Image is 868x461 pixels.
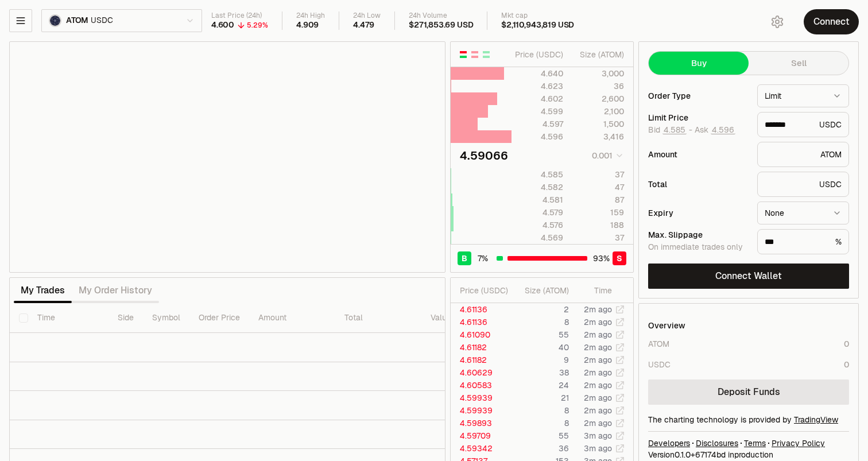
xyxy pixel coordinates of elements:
div: 4.569 [512,232,563,243]
td: 55 [512,429,569,442]
td: 4.59939 [451,392,512,404]
th: Time [28,303,108,333]
th: Side [108,303,143,333]
time: 2m ago [584,355,612,365]
time: 2m ago [584,380,612,390]
td: 4.61136 [451,316,512,328]
td: 24 [512,379,569,392]
td: 38 [512,366,569,379]
span: B [462,253,467,264]
div: USDC [757,112,849,137]
div: Max. Slippage [648,231,748,239]
th: Order Price [189,303,249,333]
td: 36 [512,442,569,455]
td: 40 [512,341,569,354]
td: 4.59342 [451,442,512,455]
a: Deposit Funds [648,379,849,405]
div: 4.579 [512,207,563,218]
div: USDC [757,172,849,197]
div: 4.599 [512,106,563,117]
div: 24h Volume [409,11,473,20]
div: Limit Price [648,114,748,122]
div: 36 [573,80,624,92]
div: 5.29% [247,21,268,30]
span: Ask [695,125,735,135]
button: My Order History [72,279,159,302]
time: 2m ago [584,342,612,352]
div: 2,100 [573,106,624,117]
div: Mkt cap [501,11,574,20]
div: Version 0.1.0 + in production [648,449,849,460]
td: 8 [512,417,569,429]
button: 4.585 [662,125,687,134]
button: Show Sell Orders Only [470,50,479,59]
time: 2m ago [584,330,612,340]
a: Privacy Policy [772,437,825,449]
div: Total [648,180,748,188]
time: 2m ago [584,405,612,416]
td: 4.61136 [451,303,512,316]
div: 0 [844,338,849,350]
span: USDC [91,16,113,26]
span: ATOM [66,16,88,26]
div: Last Price (24h) [211,11,268,20]
time: 2m ago [584,393,612,403]
button: Sell [749,52,848,75]
span: Bid - [648,125,692,135]
button: Connect Wallet [648,264,849,289]
time: 2m ago [584,317,612,327]
div: 24h High [296,11,325,20]
div: USDC [648,359,671,370]
div: ATOM [648,338,669,350]
td: 8 [512,404,569,417]
td: 4.59709 [451,429,512,442]
td: 55 [512,328,569,341]
button: Show Buy Orders Only [482,50,491,59]
div: 4.600 [211,20,234,30]
div: Time [579,285,612,296]
button: Buy [649,52,749,75]
div: Price ( USDC ) [512,49,563,60]
td: 4.61182 [451,354,512,366]
div: On immediate trades only [648,242,748,253]
div: 37 [573,169,624,180]
div: ATOM [757,142,849,167]
div: 4.576 [512,219,563,231]
td: 4.59939 [451,404,512,417]
div: 4.597 [512,118,563,130]
td: 4.60629 [451,366,512,379]
button: Connect [804,9,859,34]
td: 4.59893 [451,417,512,429]
div: 4.623 [512,80,563,92]
div: Overview [648,320,685,331]
th: Amount [249,303,335,333]
time: 3m ago [584,443,612,454]
div: 2,600 [573,93,624,104]
span: S [617,253,622,264]
div: 87 [573,194,624,206]
div: 24h Low [353,11,381,20]
div: 4.479 [353,20,374,30]
button: 0.001 [588,149,624,162]
button: None [757,202,849,224]
button: Limit [757,84,849,107]
td: 2 [512,303,569,316]
div: 4.59066 [460,148,508,164]
a: Disclosures [696,437,738,449]
td: 9 [512,354,569,366]
div: 1,500 [573,118,624,130]
div: 188 [573,219,624,231]
time: 2m ago [584,304,612,315]
a: Terms [744,437,766,449]
td: 4.61182 [451,341,512,354]
button: 4.596 [711,125,735,134]
div: The charting technology is provided by [648,414,849,425]
div: 4.581 [512,194,563,206]
a: TradingView [794,414,838,425]
td: 4.61090 [451,328,512,341]
span: 7 % [478,253,488,264]
div: 3,416 [573,131,624,142]
th: Total [335,303,421,333]
td: 8 [512,316,569,328]
button: My Trades [14,279,72,302]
